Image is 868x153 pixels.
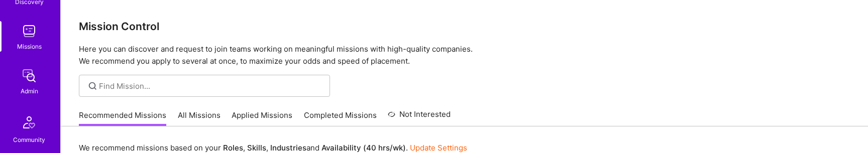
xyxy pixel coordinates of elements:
[87,80,98,92] i: icon SearchGrey
[19,21,39,41] img: teamwork
[232,110,292,126] a: Applied Missions
[270,143,306,152] b: Industries
[79,110,166,126] a: Recommended Missions
[388,108,451,126] a: Not Interested
[13,134,45,145] div: Community
[21,86,38,96] div: Admin
[304,110,377,126] a: Completed Missions
[223,143,243,152] b: Roles
[178,110,221,126] a: All Missions
[410,143,467,152] a: Update Settings
[99,81,322,91] input: Find Mission...
[79,142,467,153] p: We recommend missions based on your , , and .
[247,143,266,152] b: Skills
[19,66,39,86] img: admin teamwork
[321,143,406,152] b: Availability (40 hrs/wk)
[17,110,41,134] img: Community
[79,43,850,67] p: Here you can discover and request to join teams working on meaningful missions with high-quality ...
[17,41,42,52] div: Missions
[79,20,850,33] h3: Mission Control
